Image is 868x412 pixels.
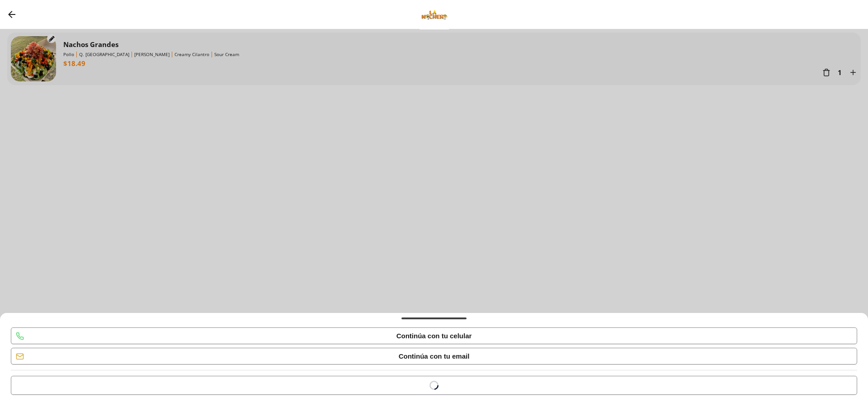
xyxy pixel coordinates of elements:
button:  [16,331,24,341]
button:  [16,352,24,361]
div: Continúa con tu celular [396,331,472,340]
div: Continúa con tu email [399,352,470,360]
button: Go back [5,8,19,21]
button: Continúa con tu celular [11,328,857,344]
button: Continúa con tu email [11,348,857,364]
